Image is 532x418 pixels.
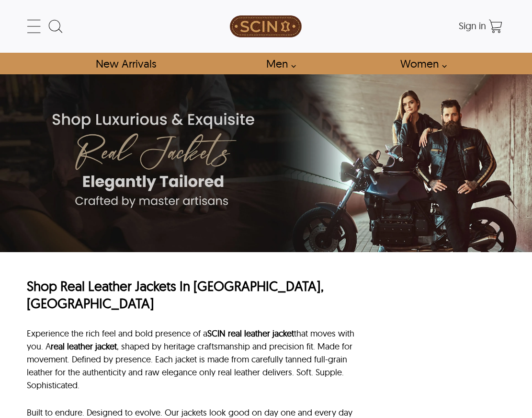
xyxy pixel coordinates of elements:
[486,17,505,36] a: Shopping Cart
[230,5,302,48] img: SCIN
[459,20,486,32] span: Sign in
[186,5,346,48] a: SCIN
[27,278,362,313] h1: Shop Real Leather Jackets In [GEOGRAPHIC_DATA], [GEOGRAPHIC_DATA]
[389,53,452,74] a: Shop Women Leather Jackets
[459,23,486,31] a: Sign in
[27,327,362,392] p: Experience the rich feel and bold presence of a that moves with you. A , shaped by heritage craft...
[255,53,301,74] a: shop men's leather jackets
[473,358,532,404] iframe: chat widget
[85,53,167,74] a: Shop New Arrivals
[228,328,294,339] a: real leather jacket
[51,341,117,352] a: real leather jacket
[207,328,226,339] a: SCIN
